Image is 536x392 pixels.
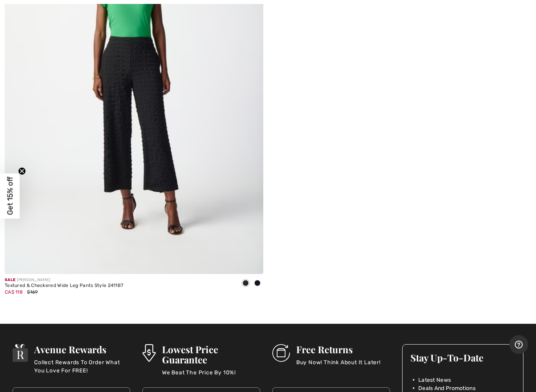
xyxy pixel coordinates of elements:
h3: Stay Up-To-Date [410,352,516,363]
p: We Beat The Price By 10%! [162,368,260,384]
span: Latest News [418,376,451,384]
iframe: Opens a widget where you can find more information [509,335,528,355]
img: Avenue Rewards [13,344,28,362]
p: Buy Now! Think About It Later! [296,358,381,374]
div: Textured & Checkered Wide Leg Pants Style 241187 [5,283,123,289]
h3: Free Returns [296,344,381,354]
div: [PERSON_NAME] [5,277,123,283]
div: Midnight Blue [252,277,263,290]
h3: Avenue Rewards [34,344,130,354]
span: Get 15% off [5,177,15,215]
div: Black [240,277,252,290]
span: Sale [5,278,15,282]
p: Collect Rewards To Order What You Love For FREE! [34,358,130,374]
span: CA$ 118 [5,289,23,295]
button: Close teaser [18,167,26,175]
img: Lowest Price Guarantee [142,344,156,362]
span: $169 [27,289,38,295]
img: Free Returns [272,344,290,362]
h3: Lowest Price Guarantee [162,344,260,365]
